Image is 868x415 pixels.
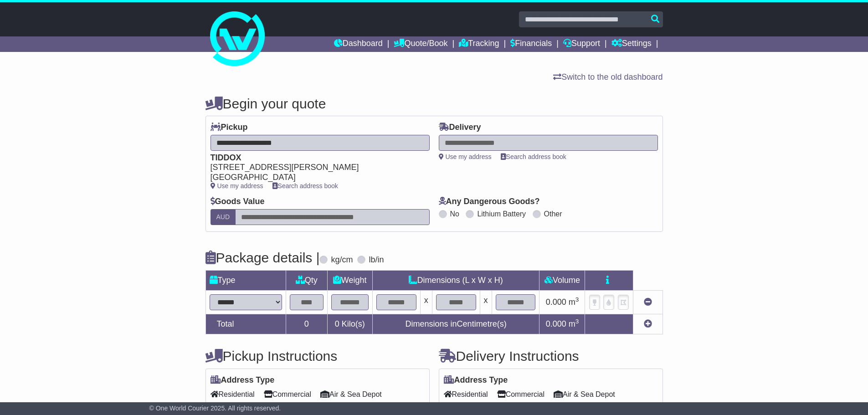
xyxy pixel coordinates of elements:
label: AUD [211,209,236,225]
a: Dashboard [334,36,383,52]
label: No [450,210,459,218]
label: Other [544,210,562,218]
td: Type [205,270,286,290]
div: [STREET_ADDRESS][PERSON_NAME] [211,163,421,173]
a: Tracking [459,36,499,52]
span: Commercial [264,387,311,401]
span: Residential [444,387,488,401]
a: Add new item [644,319,652,328]
td: Qty [286,270,327,290]
label: Pickup [211,123,248,133]
span: Residential [211,387,255,401]
span: Commercial [497,387,544,401]
a: Use my address [439,153,492,160]
div: [GEOGRAPHIC_DATA] [211,173,421,183]
label: Delivery [439,123,481,133]
label: Address Type [444,375,508,385]
h4: Begin your quote [205,96,663,111]
td: x [420,290,432,314]
a: Quote/Book [394,36,447,52]
td: Weight [327,270,372,290]
td: 0 [286,314,327,334]
span: © One World Courier 2025. All rights reserved. [149,405,281,412]
span: m [569,297,579,307]
a: Search address book [272,182,338,190]
label: Goods Value [211,197,265,207]
a: Financials [510,36,552,52]
label: Any Dangerous Goods? [439,197,540,207]
a: Use my address [211,182,263,190]
sup: 3 [575,296,579,303]
sup: 3 [575,318,579,325]
td: Volume [539,270,585,290]
a: Support [563,36,600,52]
label: Lithium Battery [477,210,526,218]
h4: Delivery Instructions [439,348,663,364]
span: 0.000 [546,319,566,328]
span: 0.000 [546,297,566,307]
label: Address Type [211,375,275,385]
td: Dimensions in Centimetre(s) [372,314,539,334]
div: TIDDOX [211,153,421,163]
span: Air & Sea Depot [554,387,615,401]
span: Air & Sea Depot [320,387,382,401]
a: Settings [611,36,652,52]
span: m [569,319,579,328]
h4: Pickup Instructions [205,348,430,364]
span: 0 [335,319,339,328]
a: Search address book [501,153,566,160]
label: lb/in [369,255,384,265]
td: Total [205,314,286,334]
a: Remove this item [644,297,652,307]
td: Kilo(s) [327,314,372,334]
td: Dimensions (L x W x H) [372,270,539,290]
h4: Package details | [205,250,320,265]
td: x [480,290,492,314]
label: kg/cm [331,255,353,265]
a: Switch to the old dashboard [553,72,663,82]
